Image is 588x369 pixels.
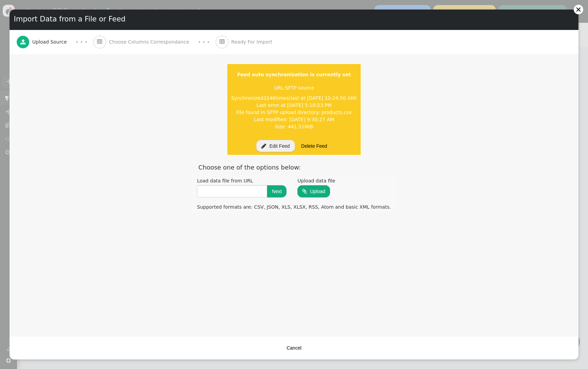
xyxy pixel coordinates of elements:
[230,93,358,131] div: Synchronized times
[285,85,314,91] span: SFTP source
[197,177,287,184] div: Load data file from URL
[192,202,396,212] div: Supported formats are: CSV, JSON, XLS, XLSX, RSS, Atom and basic XML formats.
[282,342,306,354] button: Cancel
[267,185,287,197] button: Next
[216,30,288,54] a:  Ready For Import
[231,123,357,130] div: Size: 441.51MiB
[231,38,275,46] span: Ready For Import
[192,161,396,173] div: Choose one of the options below:
[109,38,192,46] span: Choose Columns Correspondance
[219,39,225,45] span: 
[289,95,357,101] span: (last at [DATE] 10:24:50 AM)
[93,30,216,54] a:  Choose Columns Correspondance · · ·
[296,140,332,152] button: Delete Feed
[263,95,276,101] span: 3246
[302,189,307,194] span: 
[231,109,357,116] div: File found in SFTP upload directory: products.csv
[76,37,87,47] div: · · ·
[198,37,209,47] div: · · ·
[297,177,335,184] div: Upload data file
[10,10,578,29] div: Import Data from a File or Feed
[17,30,93,54] a:  Upload Source · · ·
[297,185,330,197] button: Upload
[20,39,26,45] span: 
[261,143,266,149] span: 
[230,83,358,93] div: URL:
[32,38,70,46] span: Upload Source
[237,72,351,77] b: Feed auto synchronization is currently set
[97,39,102,45] span: 
[231,102,357,109] div: Last error at [DATE] 5:10:23 PM
[256,140,295,152] button: Edit Feed
[231,116,357,123] div: Last modified: [DATE] 9:30:27 AM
